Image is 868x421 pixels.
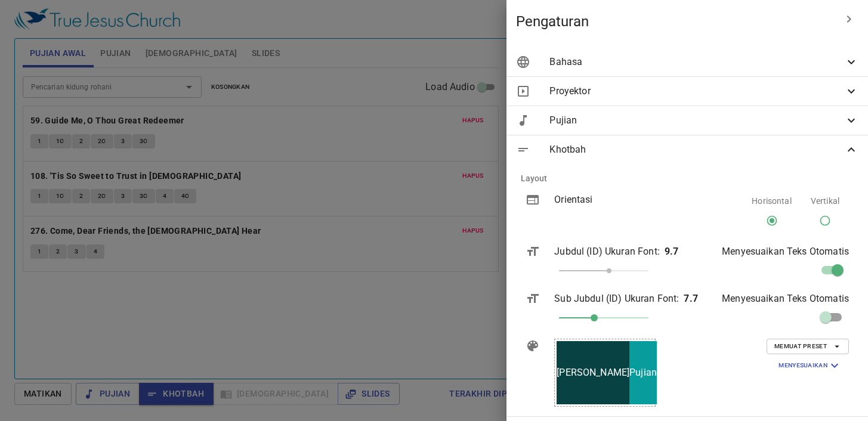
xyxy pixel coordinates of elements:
button: Memuat Preset [767,339,849,354]
span: Bahasa [549,55,844,69]
span: Memuat Preset [774,341,841,352]
span: Khotbah [549,143,844,157]
p: 9.7 [665,244,678,259]
div: Proyektor [506,77,868,106]
span: [PERSON_NAME] [557,366,629,380]
span: Proyektor [549,84,844,98]
p: Menyesuaikan Teks Otomatis [722,244,849,259]
span: Pujian [629,366,657,380]
span: Pujian [549,113,844,128]
p: Sub Jubdul (ID) Ukuran Font : [554,292,679,306]
button: Menyesuaikan [771,357,849,374]
div: Bahasa [506,48,868,76]
p: 7.7 [684,292,697,306]
p: Horisontal [752,195,792,207]
span: Menyesuaikan [779,358,842,373]
p: Menyesuaikan Teks Otomatis [722,292,849,306]
p: Jubdul (ID) Ukuran Font : [554,244,660,259]
p: Vertikal [811,195,839,207]
span: Pengaturan [516,12,835,31]
p: Orientasi [554,193,706,207]
div: Khotbah [506,135,868,164]
li: Layout [511,164,863,193]
div: Pujian [506,106,868,135]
